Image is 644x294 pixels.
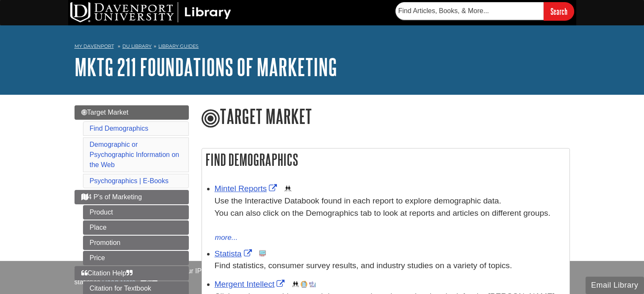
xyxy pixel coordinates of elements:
[81,109,129,116] span: Target Market
[75,266,189,280] a: Citation Help
[215,184,279,193] a: Link opens in new window
[81,193,142,201] span: 4 P's of Marketing
[395,2,574,20] form: Searches DU Library's articles, books, and more
[202,105,570,129] h1: Target Market
[70,2,231,22] img: DU Library
[309,281,316,288] img: Industry Report
[301,281,307,288] img: Company Information
[75,105,189,120] a: Target Market
[215,249,254,258] a: Link opens in new window
[215,232,238,244] button: more...
[215,280,287,289] a: Link opens in new window
[292,281,299,288] img: Demographics
[75,41,570,54] nav: breadcrumb
[586,277,644,294] button: Email Library
[81,269,133,277] span: Citation Help
[83,236,189,250] a: Promotion
[83,205,189,220] a: Product
[215,260,565,272] p: Find statistics, consumer survey results, and industry studies on a variety of topics.
[202,148,569,171] h2: Find Demographics
[75,190,189,204] a: 4 P's of Marketing
[90,125,149,132] a: Find Demographics
[122,43,152,49] a: DU Library
[90,141,180,168] a: Demographic or Psychographic Information on the Web
[83,251,189,265] a: Price
[395,2,544,20] input: Find Articles, Books, & More...
[259,250,266,257] img: Statistics
[285,185,291,192] img: Demographics
[158,43,199,49] a: Library Guides
[544,2,574,20] input: Search
[90,177,169,184] a: Psychographics | E-Books
[75,43,114,50] a: My Davenport
[83,220,189,235] a: Place
[215,195,565,231] div: Use the Interactive Databook found in each report to explore demographic data. You can also click...
[75,54,337,80] a: MKTG 211 Foundations of Marketing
